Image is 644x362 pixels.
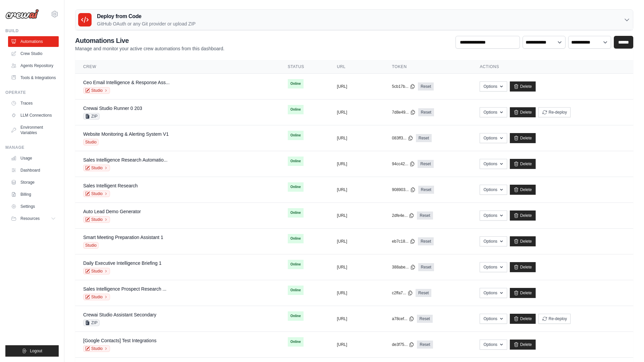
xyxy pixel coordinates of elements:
[392,316,414,321] button: a78cef...
[30,348,42,354] span: Logout
[83,312,156,317] a: Crewai Studio Assistant Secondary
[417,212,433,220] a: Reset
[288,157,304,166] span: Online
[5,90,59,95] div: Operate
[288,208,304,218] span: Online
[280,60,329,74] th: Status
[384,60,472,74] th: Token
[472,60,633,74] th: Actions
[510,185,536,195] a: Delete
[83,131,169,137] a: Website Monitoring & Alerting System V1
[480,210,507,221] button: Options
[510,107,536,117] a: Delete
[288,131,304,140] span: Online
[392,290,413,296] button: c2ffa7...
[288,260,304,269] span: Online
[510,288,536,298] a: Delete
[5,145,59,150] div: Manage
[416,289,431,297] a: Reset
[392,110,416,115] button: 7d8e49...
[8,122,59,138] a: Environment Variables
[392,187,416,192] button: 908903...
[8,98,59,109] a: Traces
[510,340,536,350] a: Delete
[418,108,434,116] a: Reset
[329,60,384,74] th: URL
[83,294,110,300] a: Studio
[418,82,434,90] a: Reset
[8,60,59,71] a: Agents Repository
[288,105,304,114] span: Online
[392,239,415,244] button: eb7c18...
[8,189,59,200] a: Billing
[480,288,507,298] button: Options
[480,236,507,246] button: Options
[97,12,196,20] h3: Deploy from Code
[417,315,433,323] a: Reset
[75,60,280,74] th: Crew
[510,236,536,246] a: Delete
[418,263,434,271] a: Reset
[288,234,304,243] span: Online
[83,319,100,326] span: ZIP
[418,186,434,194] a: Reset
[510,159,536,169] a: Delete
[480,314,507,324] button: Options
[83,165,110,171] a: Studio
[8,201,59,212] a: Settings
[83,190,110,197] a: Studio
[83,286,166,292] a: Sales Intelligence Prospect Research ...
[5,9,39,19] img: Logo
[392,135,413,141] button: 083ff3...
[480,107,507,117] button: Options
[5,28,59,34] div: Build
[83,80,170,85] a: Ceo Email Intelligence & Response Ass...
[83,216,110,223] a: Studio
[392,213,415,218] button: 2dfe4e...
[392,342,415,347] button: de3f75...
[20,216,40,221] span: Resources
[510,262,536,272] a: Delete
[8,153,59,164] a: Usage
[510,133,536,143] a: Delete
[288,337,304,347] span: Online
[417,341,433,349] a: Reset
[83,87,110,94] a: Studio
[480,81,507,92] button: Options
[480,133,507,143] button: Options
[480,340,507,350] button: Options
[83,235,163,240] a: Smart Meeting Preparation Assistant 1
[288,286,304,295] span: Online
[510,210,536,221] a: Delete
[418,160,433,168] a: Reset
[83,183,138,188] a: Sales Intelligent Research
[83,338,156,343] a: [Google Contacts] Test Integrations
[392,84,415,89] button: 5cb17b...
[75,45,224,52] p: Manage and monitor your active crew automations from this dashboard.
[83,113,100,120] span: ZIP
[288,79,304,88] span: Online
[416,134,432,142] a: Reset
[510,81,536,92] a: Delete
[288,182,304,192] span: Online
[83,268,110,275] a: Studio
[8,177,59,188] a: Storage
[480,159,507,169] button: Options
[83,139,99,145] span: Studio
[75,36,224,45] h2: Automations Live
[8,72,59,83] a: Tools & Integrations
[83,209,141,214] a: Auto Lead Demo Generator
[5,345,59,357] button: Logout
[480,185,507,195] button: Options
[83,260,161,266] a: Daily Executive Intelligence Briefing 1
[538,107,571,117] button: Re-deploy
[392,161,415,167] button: 94cc42...
[97,20,196,27] p: GitHub OAuth or any Git provider or upload ZIP
[83,242,99,249] span: Studio
[83,106,142,111] a: Crewai Studio Runner 0 203
[480,262,507,272] button: Options
[538,314,571,324] button: Re-deploy
[83,157,167,163] a: Sales Intelligence Research Automatio...
[392,264,416,270] button: 388abe...
[8,36,59,47] a: Automations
